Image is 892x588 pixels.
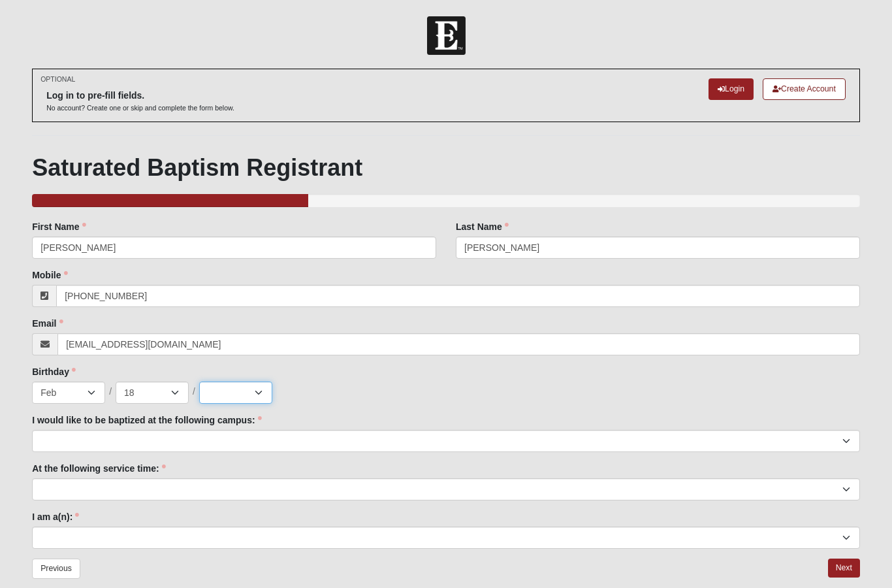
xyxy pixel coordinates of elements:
h6: Log in to pre-fill fields. [46,90,234,101]
p: No account? Create one or skip and complete the form below. [46,103,234,113]
a: Login [709,78,754,100]
a: Previous [32,559,80,579]
label: I would like to be baptized at the following campus: [32,414,261,427]
span: / [109,385,112,399]
label: First Name [32,220,86,233]
label: I am a(n): [32,510,79,523]
span: / [193,385,195,399]
label: Email [32,317,63,330]
small: OPTIONAL [40,74,75,84]
label: Birthday [32,365,76,378]
a: Create Account [763,78,846,100]
a: Next [828,559,860,578]
img: Church of Eleven22 Logo [427,16,466,55]
h1: Saturated Baptism Registrant [32,154,860,182]
label: Last Name [456,220,509,233]
label: Mobile [32,269,67,282]
label: At the following service time: [32,462,165,475]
